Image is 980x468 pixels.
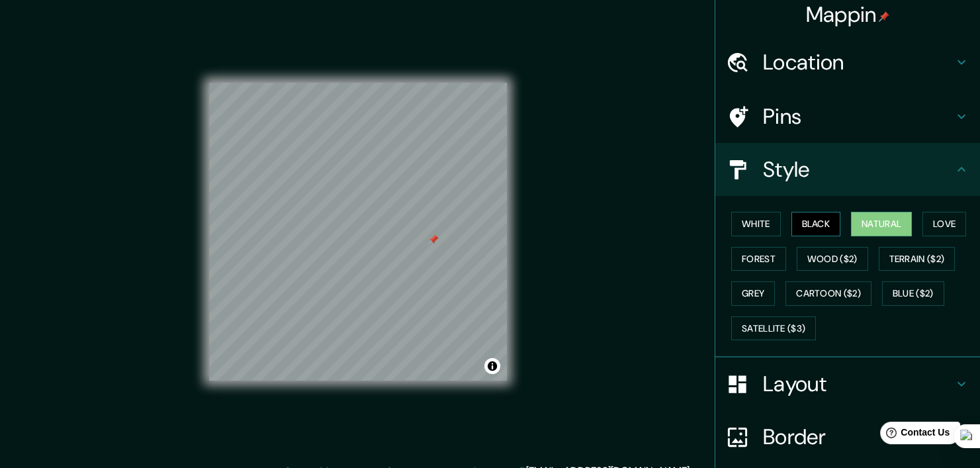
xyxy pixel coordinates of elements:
button: Natural [851,212,912,236]
h4: Style [763,156,954,183]
button: Blue ($2) [882,281,944,306]
button: Black [791,212,841,236]
h4: Location [763,49,954,75]
button: Satellite ($3) [731,316,816,341]
div: Pins [715,90,980,143]
h4: Pins [763,103,954,130]
button: Terrain ($2) [879,247,956,271]
button: Grey [731,281,775,306]
button: Forest [731,247,786,271]
div: Style [715,143,980,196]
div: Layout [715,357,980,410]
button: White [731,212,781,236]
img: pin-icon.png [879,11,889,22]
button: Love [922,212,966,236]
button: Wood ($2) [797,247,868,271]
h4: Layout [763,371,954,397]
h4: Border [763,424,954,450]
iframe: Help widget launcher [862,416,965,453]
button: Cartoon ($2) [785,281,871,306]
canvas: Map [209,83,507,381]
button: Toggle attribution [484,358,500,374]
div: Location [715,36,980,89]
h4: Mappin [806,1,890,28]
div: Border [715,410,980,463]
